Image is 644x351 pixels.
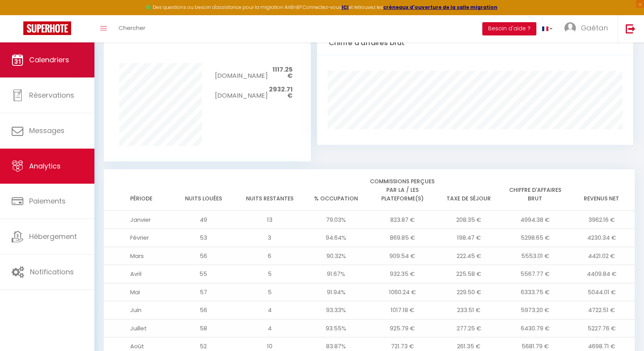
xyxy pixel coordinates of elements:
th: Taxe de séjour [436,169,502,211]
td: 1017.18 € [369,301,436,319]
td: 4994.38 € [502,211,569,229]
td: 4409.84 € [568,265,635,283]
span: Notifications [30,267,74,277]
td: 4421.02 € [568,247,635,265]
a: ... Gaétan [558,15,618,42]
td: 5298.65 € [502,229,569,247]
td: 6430.79 € [502,319,569,337]
td: 56 [170,247,237,265]
a: Chercher [113,15,151,42]
th: Nuits restantes [237,169,303,211]
span: Messages [29,126,65,135]
td: 56 [170,301,237,319]
td: 94.64% [303,229,369,247]
span: Paiements [29,196,66,206]
td: 277.25 € [436,319,502,337]
td: 90.32% [303,247,369,265]
td: Mars [104,247,170,265]
td: 13 [237,211,303,229]
td: 198.47 € [436,229,502,247]
td: 93.55% [303,319,369,337]
td: 91.94% [303,283,369,301]
td: 909.54 € [369,247,436,265]
a: créneaux d'ouverture de la salle migration [383,4,497,11]
th: % Occupation [303,169,369,211]
td: 5044.01 € [568,283,635,301]
td: 4 [237,301,303,319]
td: 229.50 € [436,283,502,301]
td: 225.58 € [436,265,502,283]
td: 93.33% [303,301,369,319]
span: Hébergement [29,232,77,241]
td: 4722.51 € [568,301,635,319]
td: 1060.24 € [369,283,436,301]
td: Juillet [104,319,170,337]
td: 3962.16 € [568,211,635,229]
span: Calendriers [29,55,69,65]
span: Gaétan [581,23,608,33]
td: Février [104,229,170,247]
td: 869.85 € [369,229,436,247]
td: 79.03% [303,211,369,229]
td: 49 [170,211,237,229]
td: [DOMAIN_NAME] [215,63,267,83]
th: Période [104,169,170,211]
div: Chiffre d'affaires brut [317,31,633,55]
td: 233.51 € [436,301,502,319]
td: [DOMAIN_NAME] [215,82,267,102]
a: ICI [342,4,349,11]
span: Réservations [29,90,74,100]
td: 91.67% [303,265,369,283]
td: 6333.75 € [502,283,569,301]
td: 53 [170,229,237,247]
td: 4 [237,319,303,337]
td: Janvier [104,211,170,229]
th: Commissions perçues par la / les plateforme(s) [369,169,436,211]
span: 1117.25 € [272,65,293,80]
img: Super Booking [23,21,71,35]
td: 5 [237,283,303,301]
td: 5 [237,265,303,283]
td: 57 [170,283,237,301]
span: 2932.71 € [269,85,293,100]
td: 208.35 € [436,211,502,229]
td: 4230.34 € [568,229,635,247]
td: 5567.77 € [502,265,569,283]
td: 5973.20 € [502,301,569,319]
td: Avril [104,265,170,283]
td: 5553.01 € [502,247,569,265]
td: 58 [170,319,237,337]
td: 5227.76 € [568,319,635,337]
td: 823.87 € [369,211,436,229]
span: Analytics [29,161,61,171]
td: 6 [237,247,303,265]
td: Juin [104,301,170,319]
button: Besoin d'aide ? [482,22,536,35]
td: 932.35 € [369,265,436,283]
td: 222.45 € [436,247,502,265]
th: Revenus net [568,169,635,211]
td: 3 [237,229,303,247]
th: Chiffre d'affaires brut [502,169,569,211]
th: Nuits louées [170,169,237,211]
img: ... [564,22,576,34]
td: 925.79 € [369,319,436,337]
img: logout [626,24,635,33]
td: Mai [104,283,170,301]
td: 55 [170,265,237,283]
span: Chercher [119,24,145,32]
